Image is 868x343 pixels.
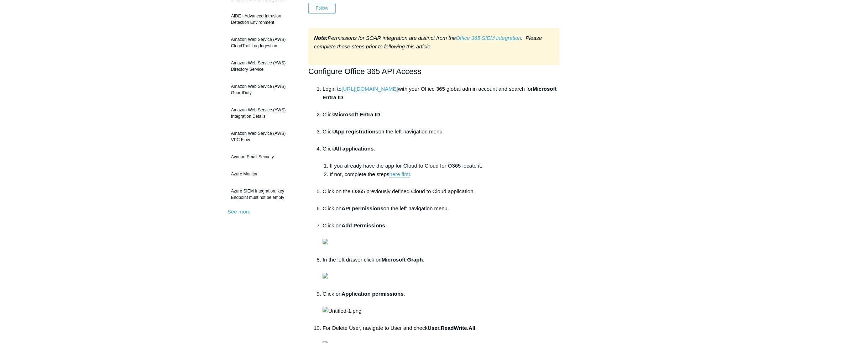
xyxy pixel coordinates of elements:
strong: Microsoft Graph [382,257,423,263]
a: Avanan Email Security [228,150,298,164]
a: AIDE - Advanced Intrusion Detection Environment [228,9,298,29]
li: In the left drawer click on . [323,255,560,290]
a: here first [389,171,410,178]
li: Click on the O365 previously defined Cloud to Cloud application. [323,187,560,204]
strong: Add Permissions [342,222,386,228]
strong: All applications [334,146,374,152]
li: Click on the left navigation menu. [323,127,560,144]
a: Amazon Web Service (AWS) GuardDuty [228,80,298,100]
a: Azure Monitor [228,167,298,181]
li: If not, complete the steps . [330,170,560,187]
a: Amazon Web Service (AWS) CloudTrail Log Ingestion [228,33,298,53]
li: Click . [323,144,560,187]
img: 28485733445395 [323,239,328,244]
a: Office 365 SIEM integration [456,35,521,41]
a: Azure SIEM Integration: key Endpoint must not be empty [228,184,298,204]
li: Click on . [323,290,560,324]
a: [URL][DOMAIN_NAME] [342,86,398,92]
strong: Microsoft Entra ID [334,111,380,117]
a: Amazon Web Service (AWS) Directory Service [228,56,298,76]
strong: Note: [314,35,328,41]
h2: Configure Office 365 API Access [308,65,560,78]
strong: API permissions [342,205,384,211]
li: If you already have the app for Cloud to Cloud for O365 locate it. [330,162,560,170]
a: See more [228,209,251,215]
em: Permissions for SOAR integration are distinct from the . Please complete those steps prior to fol... [314,35,542,49]
img: 28485733007891 [323,273,328,279]
a: Amazon Web Service (AWS) Integration Details [228,103,298,123]
img: Untitled-1.png [323,307,361,315]
a: Amazon Web Service (AWS) VPC Flow [228,127,298,147]
li: Click . [323,110,560,127]
strong: Microsoft Entra ID [323,86,557,100]
strong: User.ReadWrite.All [428,325,475,331]
li: Click on on the left navigation menu. [323,204,560,221]
button: Follow Article [308,3,336,14]
strong: App registrations [334,128,378,134]
li: Click on . [323,221,560,255]
strong: Application permissions [342,291,404,297]
li: Login to with your Office 365 global admin account and search for . [323,85,560,110]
